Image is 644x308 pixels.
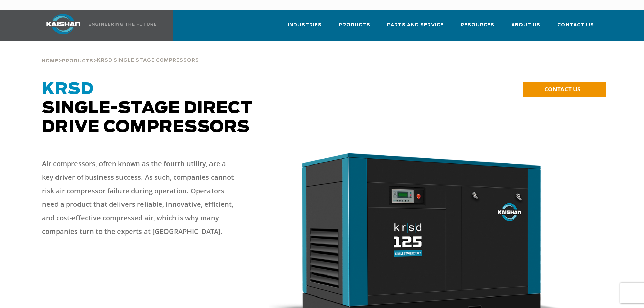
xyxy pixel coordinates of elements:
span: Industries [288,21,322,29]
span: Single-Stage Direct Drive Compressors [42,81,253,135]
a: CONTACT US [523,82,606,97]
span: Home [42,59,58,63]
a: Products [339,16,370,39]
span: krsd single stage compressors [97,58,199,63]
img: Engineering the future [89,23,156,26]
div: > > [42,41,199,66]
a: Home [42,58,58,64]
span: CONTACT US [544,85,580,93]
span: Parts and Service [387,21,444,29]
p: Air compressors, often known as the fourth utility, are a key driver of business success. As such... [42,157,238,238]
span: Products [339,21,370,29]
span: Resources [461,21,494,29]
span: About Us [511,21,540,29]
a: Parts and Service [387,16,444,39]
a: Products [62,58,93,64]
span: Contact Us [557,21,594,29]
img: kaishan logo [38,14,89,34]
a: Contact Us [557,16,594,39]
a: Resources [461,16,494,39]
span: Products [62,59,93,63]
a: Industries [288,16,322,39]
span: KRSD [42,81,94,97]
a: About Us [511,16,540,39]
a: Kaishan USA [38,10,158,41]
